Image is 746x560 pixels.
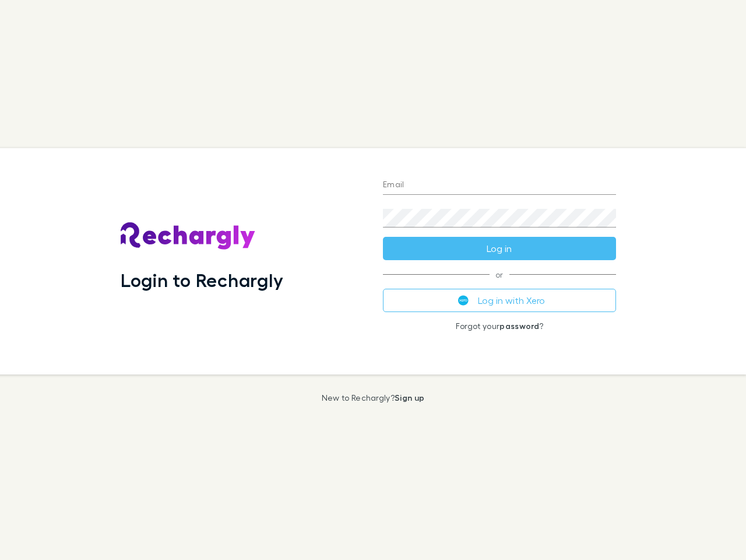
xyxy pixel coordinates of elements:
img: Xero's logo [458,295,469,306]
button: Log in [383,237,616,260]
h1: Login to Rechargly [121,269,283,291]
a: password [499,321,539,331]
a: Sign up [395,393,424,402]
p: Forgot your ? [383,321,616,331]
img: Rechargly's Logo [121,222,256,250]
p: New to Rechargly? [322,393,425,402]
button: Log in with Xero [383,289,616,312]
